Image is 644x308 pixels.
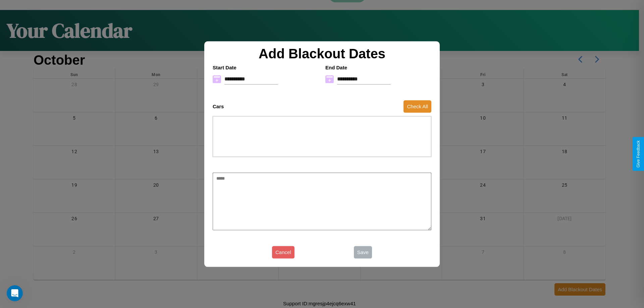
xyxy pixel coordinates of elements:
[636,140,641,168] div: Give Feedback
[7,285,23,301] iframe: Intercom live chat
[213,104,224,109] h4: Cars
[272,246,294,258] button: Cancel
[325,65,431,70] h4: End Date
[209,46,435,61] h2: Add Blackout Dates
[354,246,372,258] button: Save
[404,100,431,113] button: Check All
[213,65,319,70] h4: Start Date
